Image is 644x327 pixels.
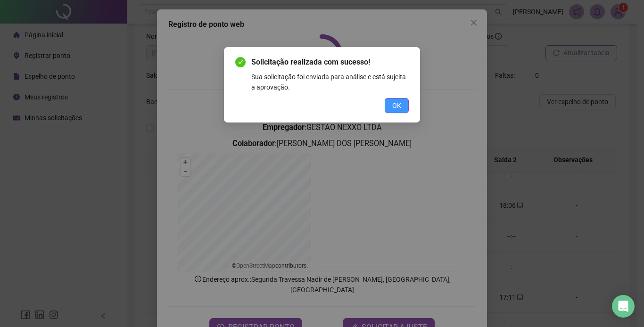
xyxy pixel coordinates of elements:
div: Open Intercom Messenger [612,295,635,318]
div: Sua solicitação foi enviada para análise e está sujeita a aprovação. [251,72,409,92]
span: check-circle [235,57,246,67]
span: Solicitação realizada com sucesso! [251,57,409,68]
span: OK [392,100,401,111]
button: OK [385,98,409,113]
